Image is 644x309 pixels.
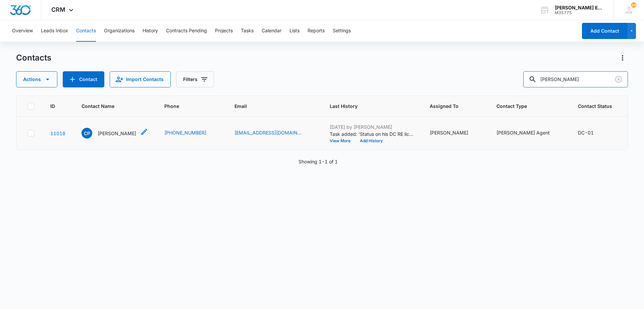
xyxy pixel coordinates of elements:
span: CP [82,128,92,139]
button: Actions [617,52,628,63]
button: History [143,20,158,42]
span: Contact Status [578,103,612,110]
p: [PERSON_NAME] [98,130,136,137]
span: Assigned To [430,103,471,110]
span: Contact Name [82,103,139,110]
p: Showing 1-1 of 1 [299,158,338,165]
button: View More [330,139,355,143]
span: Email [234,103,304,110]
h1: Contacts [16,53,51,63]
button: Contracts Pending [166,20,207,42]
button: Actions [16,71,57,87]
span: ID [50,103,56,110]
div: [PERSON_NAME] Agent [496,129,550,136]
button: Organizations [104,20,135,42]
button: Projects [215,20,233,42]
div: account name [555,5,604,10]
div: Phone - (202) 595-5883 - Select to Edit Field [164,129,218,137]
div: Contact Name - Curtis Pearson - Select to Edit Field [82,128,148,139]
button: Leads Inbox [41,20,68,42]
button: Tasks [241,20,254,42]
button: Add History [355,139,387,143]
span: Last History [330,103,404,110]
a: [PHONE_NUMBER] [164,129,206,136]
div: [PERSON_NAME] [430,129,468,136]
span: Phone [164,103,209,110]
button: Settings [333,20,351,42]
div: Assigned To - Joe Quinn - Select to Edit Field [430,129,480,137]
button: Calendar [262,20,281,42]
div: Contact Status - DC-01 - Select to Edit Field [578,129,606,137]
button: Import Contacts [110,71,171,87]
div: Email - cpearsonsellrealestate@yahoo.com - Select to Edit Field [234,129,314,137]
button: Lists [289,20,300,42]
button: Reports [308,20,325,42]
div: notifications count [631,2,636,8]
div: DC-01 [578,129,594,136]
button: Filters [176,71,214,87]
a: Navigate to contact details page for Curtis Pearson [50,130,65,136]
button: Add Contact [582,23,627,39]
button: Clear [613,74,624,85]
a: [EMAIL_ADDRESS][DOMAIN_NAME] [234,129,302,136]
button: Contacts [76,20,96,42]
input: Search Contacts [523,71,628,87]
span: CRM [51,6,65,13]
span: 24 [631,2,636,8]
span: Contact Type [496,103,552,110]
div: account id [555,10,604,15]
p: [DATE] by [PERSON_NAME] [330,123,414,130]
button: Overview [12,20,33,42]
div: Contact Type - Allison James Agent - Select to Edit Field [496,129,562,137]
p: Task added: 'Status on his DC RE license' [330,130,414,138]
button: Add Contact [63,71,104,87]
